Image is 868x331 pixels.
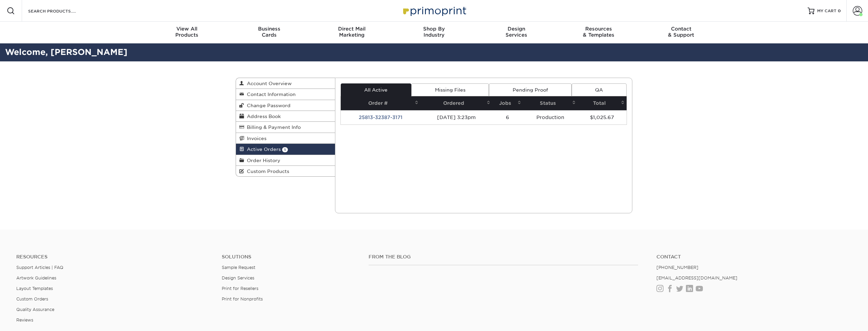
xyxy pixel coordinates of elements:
a: Print for Resellers [222,286,258,291]
span: Business [228,26,311,32]
td: 6 [492,110,523,124]
a: Artwork Guidelines [16,275,56,280]
th: Ordered [420,96,492,110]
span: 0 [838,8,841,13]
a: View AllProducts [146,22,228,43]
a: Account Overview [236,78,335,89]
th: Jobs [492,96,523,110]
span: Resources [557,26,640,32]
a: Invoices [236,133,335,144]
div: Cards [228,26,311,38]
a: BusinessCards [228,22,311,43]
img: Primoprint [400,3,468,18]
a: Pending Proof [489,83,571,96]
a: [PHONE_NUMBER] [656,265,698,270]
th: Status [523,96,578,110]
th: Order # [341,96,421,110]
td: 25813-32387-3171 [341,110,421,124]
a: [EMAIL_ADDRESS][DOMAIN_NAME] [656,275,737,280]
span: Direct Mail [311,26,393,32]
div: Industry [393,26,475,38]
a: Resources& Templates [557,22,640,43]
a: Shop ByIndustry [393,22,475,43]
span: Billing & Payment Info [244,124,301,130]
div: Services [475,26,557,38]
a: All Active [341,83,411,96]
span: Active Orders [244,147,281,152]
a: Support Articles | FAQ [16,265,63,270]
a: Design Services [222,275,254,280]
a: Contact Information [236,89,335,100]
a: Custom Products [236,166,335,176]
span: Account Overview [244,81,292,86]
span: Change Password [244,103,291,108]
a: Contact& Support [640,22,722,43]
a: Billing & Payment Info [236,122,335,133]
div: Marketing [311,26,393,38]
a: Active Orders 1 [236,144,335,155]
span: Order History [244,158,280,163]
a: Sample Request [222,265,255,270]
div: & Support [640,26,722,38]
a: Custom Orders [16,296,48,301]
span: View All [146,26,228,32]
a: Address Book [236,111,335,122]
td: $1,025.67 [578,110,627,124]
span: Invoices [244,136,267,141]
span: Contact Information [244,92,296,97]
a: Contact [656,254,852,260]
span: Shop By [393,26,475,32]
a: Direct MailMarketing [311,22,393,43]
iframe: Google Customer Reviews [2,310,58,329]
td: [DATE] 3:23pm [420,110,492,124]
h4: Resources [16,254,212,260]
a: QA [572,83,627,96]
h4: Solutions [222,254,358,260]
a: DesignServices [475,22,557,43]
span: Custom Products [244,169,289,174]
div: Products [146,26,228,38]
a: Order History [236,155,335,166]
span: 1 [282,147,288,152]
input: SEARCH PRODUCTS..... [27,7,94,15]
h4: From the Blog [369,254,638,260]
span: MY CART [817,8,836,14]
span: Contact [640,26,722,32]
a: Layout Templates [16,286,53,291]
a: Missing Files [411,83,489,96]
div: & Templates [557,26,640,38]
span: Design [475,26,557,32]
a: Change Password [236,100,335,111]
th: Total [578,96,627,110]
span: Address Book [244,114,281,119]
a: Quality Assurance [16,307,54,312]
a: Print for Nonprofits [222,296,263,301]
td: Production [523,110,578,124]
